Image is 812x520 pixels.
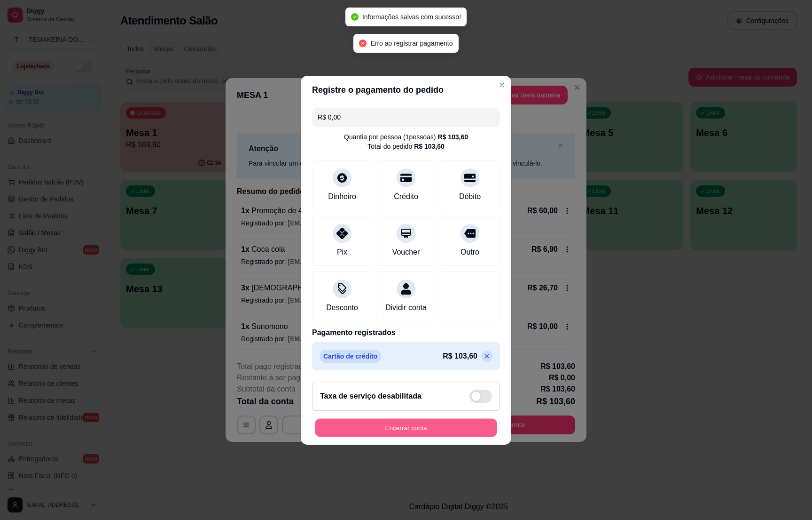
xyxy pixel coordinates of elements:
[394,191,418,202] div: Crédito
[326,302,358,313] div: Desconto
[370,40,453,47] span: Erro ao registrar pagamento
[414,142,445,151] div: R$ 103,60
[320,391,422,402] h2: Taxa de serviço desabilitada
[328,191,356,202] div: Dinheiro
[459,191,481,202] div: Débito
[367,142,445,151] div: Total do pedido
[461,247,479,258] div: Outro
[351,13,359,21] span: check-circle
[385,302,427,313] div: Dividir conta
[437,132,468,142] div: R$ 103,60
[362,13,461,21] span: Informações salvas com sucesso!
[494,78,509,93] button: Close
[359,40,367,47] span: close-circle
[301,76,511,104] header: Registre o pagamento do pedido
[443,351,477,362] p: R$ 103,60
[320,350,381,363] p: Cartão de crédito
[392,247,420,258] div: Voucher
[315,418,497,437] button: Encerrar conta
[337,247,347,258] div: Pix
[318,108,494,127] input: Ex.: hambúrguer de cordeiro
[344,132,468,142] div: Quantia por pessoa ( 1 pessoas)
[312,327,500,338] p: Pagamento registrados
